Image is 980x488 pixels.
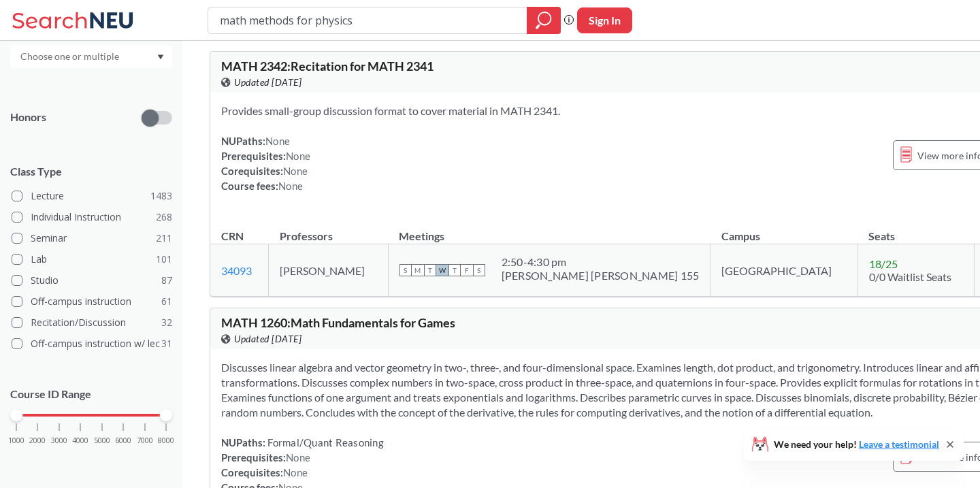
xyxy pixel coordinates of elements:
[536,11,552,30] svg: magnifying glass
[286,451,310,463] span: None
[12,250,172,268] label: Lab
[869,270,951,283] span: 0/0 Waitlist Seats
[94,437,110,444] span: 5000
[221,264,252,277] a: 34093
[156,210,172,225] span: 268
[10,110,46,125] p: Honors
[278,180,303,192] span: None
[12,314,172,331] label: Recitation/Discussion
[527,7,561,34] div: magnifying glass
[424,264,436,276] span: T
[10,387,172,402] p: Course ID Range
[412,264,424,276] span: M
[265,135,290,147] span: None
[461,264,473,276] span: F
[12,335,172,353] label: Off-campus instruction w/ lec
[859,438,939,450] a: Leave a testimonial
[286,150,310,162] span: None
[473,264,485,276] span: S
[577,7,632,33] button: Sign In
[388,215,710,244] th: Meetings
[448,264,461,276] span: T
[12,272,172,289] label: Studio
[115,437,131,444] span: 6000
[399,264,412,276] span: S
[283,466,308,478] span: None
[269,244,388,297] td: [PERSON_NAME]
[269,215,388,244] th: Professors
[436,264,448,276] span: W
[12,229,172,247] label: Seminar
[221,59,434,74] span: MATH 2342 : Recitation for MATH 2341
[12,293,172,310] label: Off-campus instruction
[234,75,301,90] span: Updated [DATE]
[72,437,88,444] span: 4000
[774,440,939,449] span: We need your help!
[283,165,308,177] span: None
[158,437,174,444] span: 8000
[150,189,172,204] span: 1483
[502,255,700,269] div: 2:50 - 4:30 pm
[502,269,700,282] div: [PERSON_NAME] [PERSON_NAME] 155
[710,215,857,244] th: Campus
[29,437,46,444] span: 2000
[12,208,172,226] label: Individual Instruction
[156,252,172,267] span: 101
[161,294,172,309] span: 61
[221,104,560,117] span: Provides small-group discussion format to cover material in MATH 2341.
[161,315,172,330] span: 32
[137,437,153,444] span: 7000
[161,336,172,351] span: 31
[234,331,301,346] span: Updated [DATE]
[14,48,128,65] input: Choose one or multiple
[265,436,384,449] span: Formal/Quant Reasoning
[156,231,172,246] span: 211
[51,437,67,444] span: 3000
[218,9,517,32] input: Class, professor, course number, "phrase"
[8,437,24,444] span: 1000
[710,244,857,297] td: [GEOGRAPHIC_DATA]
[12,187,172,205] label: Lecture
[221,133,310,193] div: NUPaths: Prerequisites: Corequisites: Course fees:
[10,45,172,68] div: Dropdown arrow
[869,257,898,270] span: 18 / 25
[857,215,974,244] th: Seats
[221,229,244,244] div: CRN
[221,315,455,330] span: MATH 1260 : Math Fundamentals for Games
[157,54,164,60] svg: Dropdown arrow
[10,164,172,179] span: Class Type
[161,273,172,288] span: 87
